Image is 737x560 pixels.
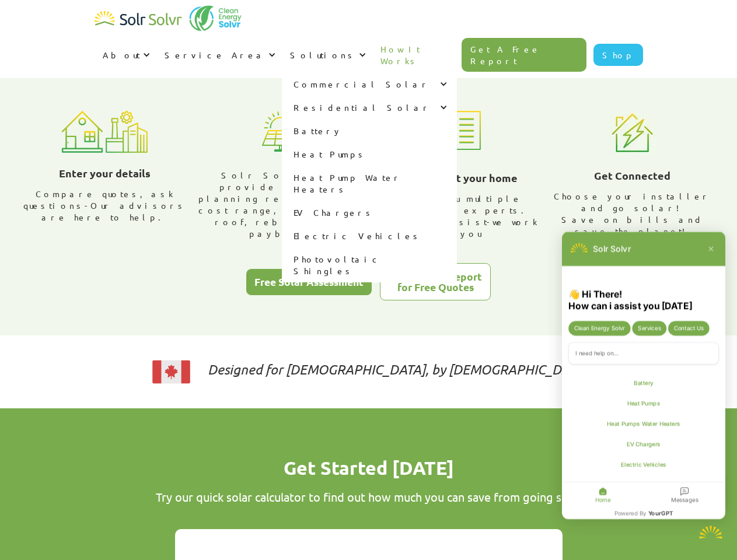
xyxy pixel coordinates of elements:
nav: Solutions [282,72,457,282]
a: Heat Pumps [282,142,457,166]
div: Get Custom Report for Free Quotes [389,271,482,292]
div: Service Area [165,49,266,61]
div: Solutions [290,49,356,61]
div: About [95,37,156,72]
h3: Get Connected [594,167,670,184]
a: Get A Free Report [462,38,586,72]
div: Commercial Solar [282,72,457,96]
div: Commercial Solar [294,78,430,90]
div: Compare quotes, ask questions-Our advisors are here to help. [22,188,188,223]
div: Solutions [282,37,372,72]
a: Electric Vehicles [282,224,457,247]
h1: Get Started [DATE] [118,455,620,481]
a: Free Solar Assessment [246,269,372,295]
a: Shop [593,44,643,66]
div: Residential Solar [282,96,457,119]
div: Try our quick solar calculator to find out how much you can save from going solar [118,490,620,504]
button: Open chatbot widget [696,519,725,548]
a: Heat Pump Water Heaters [282,166,457,201]
a: How It Works [372,32,462,78]
div: Solr Solvr will provide a custom planning report: Size, cost range, view on you roof, rebates and... [197,169,364,239]
a: EV Chargers [282,201,457,224]
div: Residential Solar [294,101,431,113]
div: About [103,49,140,61]
div: Free Solar Assessment [254,276,364,287]
a: Battery [282,119,457,142]
h3: Enter your details [59,164,151,182]
p: Designed for [DEMOGRAPHIC_DATA], by [DEMOGRAPHIC_DATA] [208,363,588,375]
p: 👋 Hi There! How can I assist you [DATE] [608,478,715,502]
img: 1702586718.png [696,519,725,548]
div: Service Area [156,37,282,72]
a: Photovoltaic Shingles [282,247,457,282]
div: Choose your installer and go solar! Save on bills and save the planet! [549,190,716,237]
